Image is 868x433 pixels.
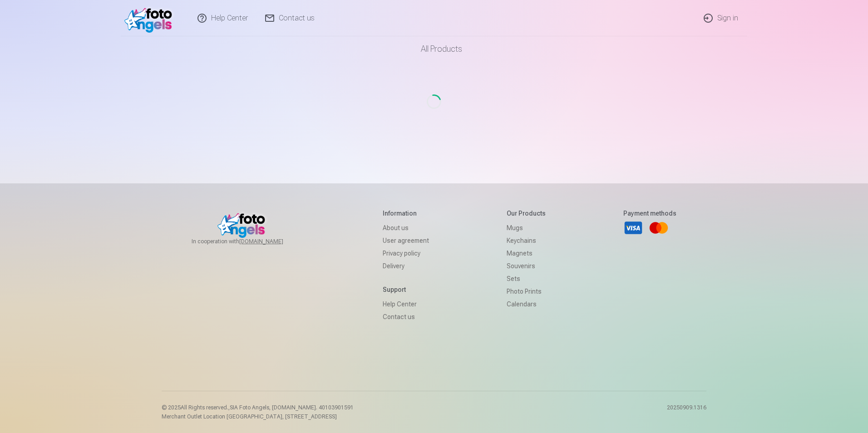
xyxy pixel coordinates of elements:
a: Mugs [507,221,546,234]
a: Delivery [383,260,429,272]
img: /v1 [124,4,177,33]
a: Privacy policy [383,247,429,260]
h5: Payment methods [623,209,676,218]
a: Mastercard [649,218,669,238]
span: In cooperation with [192,238,305,245]
a: Visa [623,218,643,238]
h5: Information [383,209,429,218]
a: User agreement [383,234,429,247]
a: Souvenirs [507,260,546,272]
h5: Support [383,285,429,294]
a: Contact us [383,310,429,323]
a: Help Center [383,298,429,310]
h5: Our products [507,209,546,218]
a: Sets [507,272,546,285]
a: All products [395,36,473,62]
p: Merchant Outlet Location [GEOGRAPHIC_DATA], [STREET_ADDRESS] [162,413,354,420]
a: About us [383,221,429,234]
p: © 2025 All Rights reserved. , [162,404,354,411]
p: 20250909.1316 [667,404,706,420]
a: Calendars [507,298,546,310]
a: Magnets [507,247,546,260]
a: Photo prints [507,285,546,298]
a: Keychains [507,234,546,247]
a: [DOMAIN_NAME] [239,238,305,245]
span: SIA Foto Angels, [DOMAIN_NAME]. 40103901591 [230,404,354,411]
